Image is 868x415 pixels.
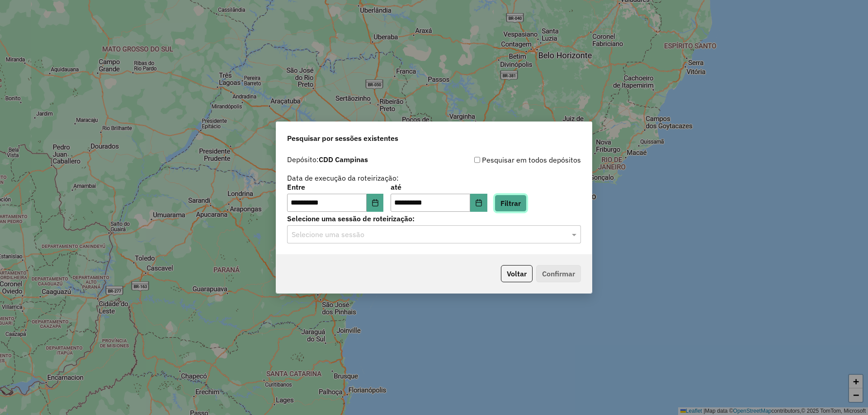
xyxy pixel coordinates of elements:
button: Choose Date [470,194,487,212]
label: até [391,182,487,192]
strong: CDD Campinas [319,155,368,164]
label: Entre [287,182,383,192]
label: Data de execução da roteirização: [287,173,399,183]
button: Voltar [501,265,533,282]
label: Selecione uma sessão de roteirização: [287,213,581,224]
button: Choose Date [367,194,384,212]
button: Filtrar [495,195,527,212]
span: Pesquisar por sessões existentes [287,133,398,144]
label: Depósito: [287,154,368,165]
div: Pesquisar em todos depósitos [434,154,581,165]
